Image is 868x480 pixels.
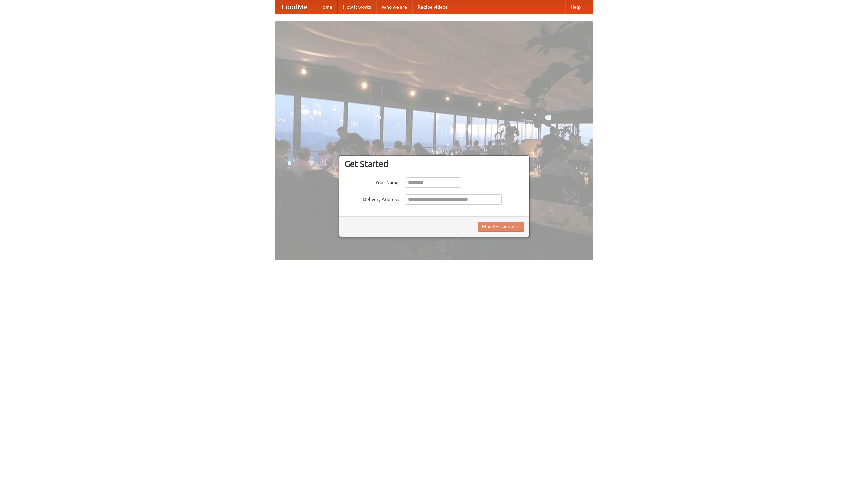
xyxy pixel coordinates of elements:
a: FoodMe [275,0,314,14]
a: Home [314,0,338,14]
a: Help [565,0,586,14]
label: Your Name [344,177,399,186]
label: Delivery Address [344,194,399,203]
button: Find Restaurants! [478,222,524,232]
h3: Get Started [344,159,524,169]
a: How it works [338,0,376,14]
a: Recipe videos [412,0,453,14]
a: Who we are [376,0,412,14]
